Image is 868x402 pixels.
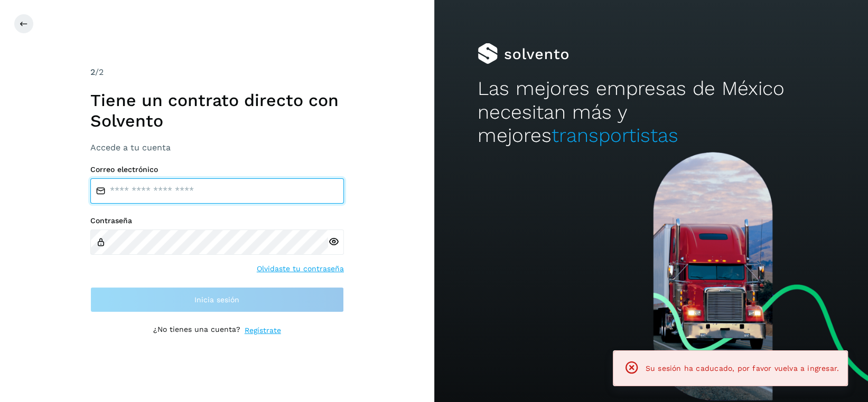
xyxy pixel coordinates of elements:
[478,77,825,147] h2: Las mejores empresas de México necesitan más y mejores
[90,216,344,225] label: Contraseña
[646,364,839,372] span: Su sesión ha caducado, por favor vuelva a ingresar.
[90,142,344,152] h3: Accede a tu cuenta
[245,325,281,336] a: Regístrate
[90,90,344,131] h1: Tiene un contrato directo con Solvento
[257,263,344,274] a: Olvidaste tu contraseña
[90,287,344,312] button: Inicia sesión
[552,124,678,147] span: transportistas
[90,67,95,77] span: 2
[194,296,239,303] span: Inicia sesión
[153,325,240,336] p: ¿No tienes una cuenta?
[90,165,344,174] label: Correo electrónico
[90,66,344,79] div: /2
